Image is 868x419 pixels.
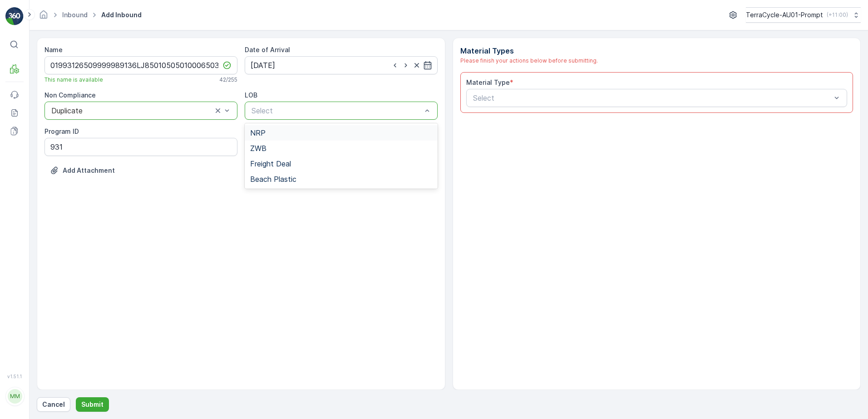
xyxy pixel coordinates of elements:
span: 0 kg [51,224,64,231]
img: logo [5,7,24,25]
span: NRP [250,129,266,137]
button: Upload File [44,163,120,178]
span: Arrive Date : [8,164,48,171]
span: Beach Plastic [250,175,296,183]
span: AU-PI0020 I Water filters [56,194,135,201]
div: Please finish your actions below before submitting. [460,56,853,65]
p: Cancel [42,400,65,409]
p: Select [252,105,422,116]
label: Date of Arrival [245,46,290,54]
label: Program ID [44,127,79,135]
label: Non Compliance [44,91,96,99]
label: Material Type [466,78,510,86]
input: dd/mm/yyyy [245,56,438,74]
p: Submit [81,400,104,409]
p: TerraCycle-AU01-Prompt [746,10,823,19]
p: 42 / 255 [219,76,237,83]
button: Cancel [37,397,70,412]
span: 1 kg [51,179,64,186]
p: Select [473,93,832,103]
a: Homepage [39,13,49,21]
span: Name : [8,149,30,156]
a: Inbound [62,11,88,19]
span: 01993126509999989136LJ8503531101000650302 [30,149,187,156]
p: ( +11:00 ) [827,11,848,19]
button: TerraCycle-AU01-Prompt(+11:00) [746,7,861,23]
span: Add Inbound [99,10,143,19]
button: MM [5,381,24,412]
span: [DATE] [48,164,69,171]
label: Name [44,46,63,54]
p: 01993126509999989136LJ8503531101000650302 [340,8,527,19]
span: ZWB [250,144,266,152]
div: MM [8,389,22,404]
span: Net Amount : [8,209,50,216]
span: Last Weight : [8,224,51,231]
span: Freight Deal [250,160,291,168]
span: 1 kg [50,209,63,216]
span: This name is available [44,76,103,83]
p: Add Attachment [63,166,115,175]
button: Submit [76,397,109,412]
label: LOB [245,91,257,99]
span: v 1.51.1 [5,374,24,379]
span: Material Type : [8,194,56,201]
span: First Weight : [8,179,51,186]
p: Material Types [460,45,853,56]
